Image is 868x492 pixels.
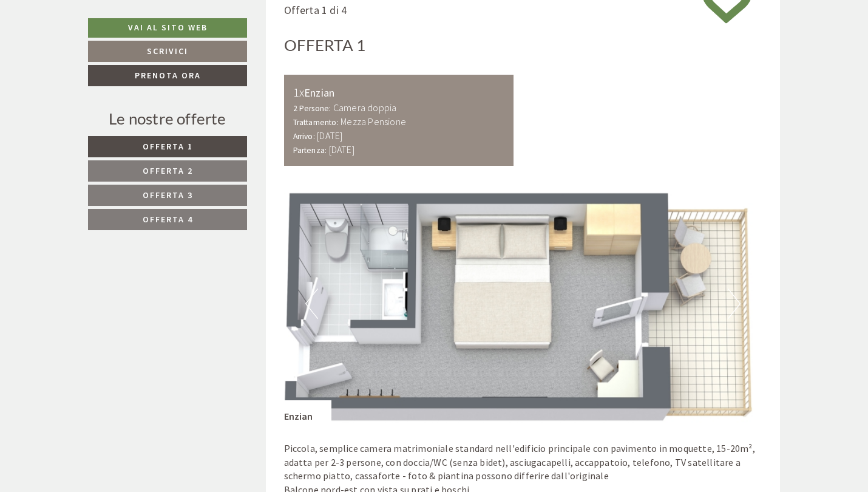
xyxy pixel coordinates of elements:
[293,84,505,101] div: Enzian
[88,65,247,86] a: Prenota ora
[293,84,304,100] b: 1x
[10,33,189,70] div: Buon giorno, come possiamo aiutarla?
[284,3,347,17] span: Offerta 1 di 4
[293,103,331,114] small: 2 Persone:
[206,10,273,30] div: mercoledì
[417,320,478,341] button: Invia
[143,141,193,152] span: Offerta 1
[305,289,318,319] button: Previous
[293,117,339,128] small: Trattamento:
[341,115,406,128] b: Mezza Pensione
[19,36,183,46] div: [GEOGRAPHIC_DATA]
[284,184,762,423] img: image
[284,400,331,423] div: Enzian
[88,18,247,38] a: Vai al sito web
[284,34,366,56] div: Offerta 1
[143,214,193,225] span: Offerta 4
[728,289,741,319] button: Next
[329,143,354,155] b: [DATE]
[143,190,193,200] span: Offerta 3
[317,129,342,142] b: [DATE]
[143,165,193,176] span: Offerta 2
[88,108,247,130] div: Le nostre offerte
[19,60,183,68] small: 12:38
[333,101,397,114] b: Camera doppia
[293,145,327,155] small: Partenza:
[293,131,315,142] small: Arrivo:
[88,41,247,62] a: Scrivici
